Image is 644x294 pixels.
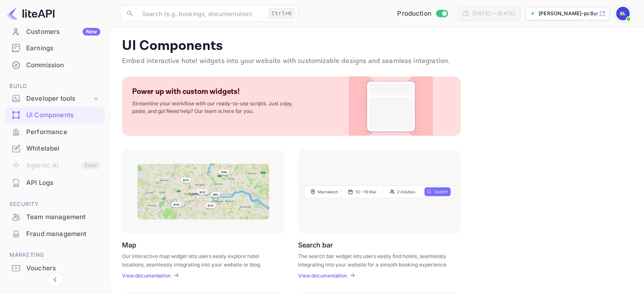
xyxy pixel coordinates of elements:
div: Vouchers [26,264,100,273]
div: API Logs [5,175,105,191]
div: Whitelabel [5,140,105,157]
a: View documentation [298,272,349,279]
div: [DATE] — [DATE] [473,10,515,17]
p: Power up with custom widgets! [132,87,240,96]
span: Security [5,200,105,209]
div: Vouchers [5,260,105,277]
div: Customers [26,27,100,37]
img: LiteAPI logo [7,7,55,20]
input: Search (e.g. bookings, documentation) [137,5,265,22]
img: Custom Widget PNG [357,77,425,136]
a: Earnings [5,40,105,56]
div: UI Components [26,110,100,120]
a: Commission [5,57,105,73]
p: View documentation [298,272,347,279]
img: Map Frame [137,164,269,220]
div: Whitelabel [26,144,100,154]
div: Developer tools [26,94,92,104]
img: Bidit LK [616,7,630,20]
p: UI Components [122,38,632,55]
div: Switch to Sandbox mode [394,9,451,19]
div: Team management [26,212,100,222]
div: Ctrl+K [268,8,295,19]
a: CustomersNew [5,24,105,39]
a: UI Components [5,107,105,123]
p: Map [122,241,136,249]
div: Performance [26,127,100,137]
a: Whitelabel [5,140,105,156]
p: Our interactive map widget lets users easily explore hotel locations, seamlessly integrating into... [122,252,274,267]
p: Search bar [298,241,333,249]
p: The search bar widget lets users easily find hotels, seamlessly integrating into your website for... [298,252,450,267]
div: New [83,28,100,36]
button: Collapse navigation [47,272,63,287]
div: Earnings [5,40,105,57]
div: Developer tools [5,91,105,106]
span: Marketing [5,250,105,260]
div: Earnings [26,44,100,53]
a: Vouchers [5,260,105,276]
a: Performance [5,124,105,140]
a: Fraud management [5,226,105,242]
a: API Logs [5,175,105,190]
div: Commission [26,60,100,70]
span: Production [397,9,431,19]
span: Build [5,82,105,91]
div: Performance [5,124,105,140]
div: Commission [5,57,105,74]
p: View documentation [122,272,171,279]
div: API Logs [26,178,100,188]
div: UI Components [5,107,105,124]
div: Fraud management [26,229,100,239]
a: View documentation [122,272,173,279]
img: Search Frame [304,185,455,198]
p: Embed interactive hotel widgets into your website with customizable designs and seamless integrat... [122,56,632,66]
a: Team management [5,209,105,225]
p: Streamline your workflow with our ready-to-use scripts. Just copy, paste, and go! Need help? Our ... [132,100,301,115]
p: [PERSON_NAME]-pc8uy.nuitee.... [539,10,597,17]
div: CustomersNew [5,24,105,40]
